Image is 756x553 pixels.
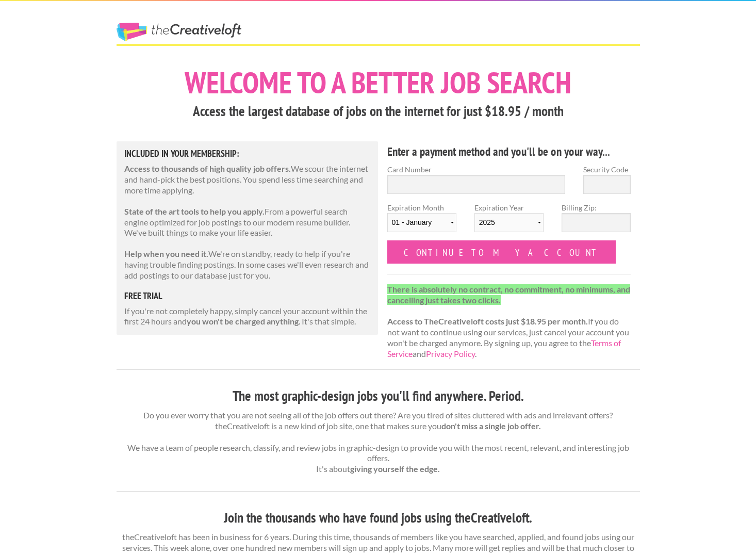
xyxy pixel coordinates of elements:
a: The Creative Loft [117,23,241,41]
select: Expiration Year [474,213,544,232]
h3: The most graphic-design jobs you'll find anywhere. Period. [117,386,640,406]
p: If you're not completely happy, simply cancel your account within the first 24 hours and . It's t... [124,306,371,328]
h5: free trial [124,291,371,301]
select: Expiration Month [387,213,456,232]
h1: Welcome to a better job search [117,68,640,97]
strong: There is absolutely no contract, no commitment, no minimums, and cancelling just takes two clicks. [387,284,630,305]
label: Expiration Month [387,202,456,240]
label: Billing Zip: [562,202,631,213]
strong: giving yourself the edge. [350,464,440,474]
input: Continue to my account [387,240,616,264]
label: Security Code [583,164,631,175]
h4: Enter a payment method and you'll be on your way... [387,143,631,160]
a: Privacy Policy [426,349,475,359]
p: From a powerful search engine optimized for job postings to our modern resume builder. We've buil... [124,206,371,238]
strong: don't miss a single job offer. [441,421,541,431]
a: Terms of Service [387,338,621,359]
strong: you won't be charged anything [187,316,299,326]
h3: Access the largest database of jobs on the internet for just $18.95 / month [117,102,640,121]
strong: Access to thousands of high quality job offers. [124,164,291,173]
strong: Help when you need it. [124,249,208,258]
p: We're on standby, ready to help if you're having trouble finding postings. In some cases we'll ev... [124,249,371,281]
label: Expiration Year [474,202,544,240]
h5: Included in Your Membership: [124,149,371,158]
p: We scour the internet and hand-pick the best positions. You spend less time searching and more ti... [124,164,371,196]
p: If you do not want to continue using our services, just cancel your account you won't be charged ... [387,284,631,360]
p: Do you ever worry that you are not seeing all of the job offers out there? Are you tired of sites... [117,410,640,475]
strong: Access to TheCreativeloft costs just $18.95 per month. [387,316,588,326]
h3: Join the thousands who have found jobs using theCreativeloft. [117,508,640,528]
label: Card Number [387,164,566,175]
strong: State of the art tools to help you apply. [124,206,265,216]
